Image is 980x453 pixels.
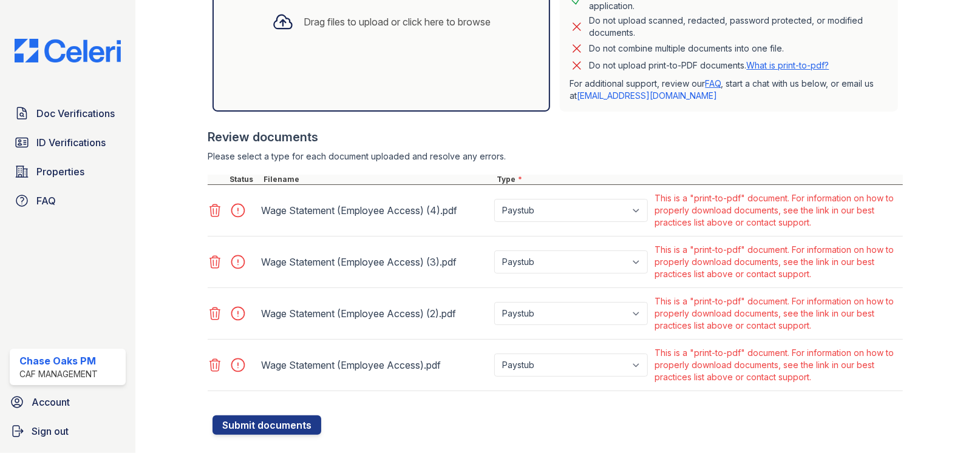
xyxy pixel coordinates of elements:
[589,15,888,39] div: Do not upload scanned, redacted, password protected, or modified documents.
[213,415,321,435] button: Submit documents
[208,129,903,146] div: Review documents
[570,78,888,102] p: For additional support, review our , start a chat with us below, or email us at
[577,90,717,101] a: [EMAIL_ADDRESS][DOMAIN_NAME]
[494,175,903,184] div: Type
[10,130,126,155] a: ID Verifications
[227,175,261,184] div: Status
[261,304,489,323] div: Wage Statement (Employee Access) (2).pdf
[261,175,494,184] div: Filename
[655,244,901,280] div: This is a "print-to-pdf" document. For information on how to properly download documents, see the...
[32,395,70,409] span: Account
[589,41,784,56] div: Do not combine multiple documents into one file.
[705,78,721,89] a: FAQ
[19,368,98,380] div: CAF Management
[655,347,901,383] div: This is a "print-to-pdf" document. For information on how to properly download documents, see the...
[10,189,126,213] a: FAQ
[5,390,131,414] a: Account
[36,164,84,179] span: Properties
[746,60,829,70] a: What is print-to-pdf?
[261,201,489,220] div: Wage Statement (Employee Access) (4).pdf
[589,59,829,72] p: Do not upload print-to-PDF documents.
[304,15,491,29] div: Drag files to upload or click here to browse
[19,354,98,368] div: Chase Oaks PM
[5,419,131,443] a: Sign out
[208,150,903,163] div: Please select a type for each document uploaded and resolve any errors.
[10,159,126,184] a: Properties
[655,192,901,229] div: This is a "print-to-pdf" document. For information on how to properly download documents, see the...
[261,252,489,272] div: Wage Statement (Employee Access) (3).pdf
[32,424,69,438] span: Sign out
[36,135,106,150] span: ID Verifications
[10,101,126,126] a: Doc Verifications
[655,295,901,332] div: This is a "print-to-pdf" document. For information on how to properly download documents, see the...
[36,106,115,121] span: Doc Verifications
[36,193,56,208] span: FAQ
[5,39,131,62] img: CE_Logo_Blue-a8612792a0a2168367f1c8372b55b34899dd931a85d93a1a3d3e32e68fde9ad4.png
[261,355,489,375] div: Wage Statement (Employee Access).pdf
